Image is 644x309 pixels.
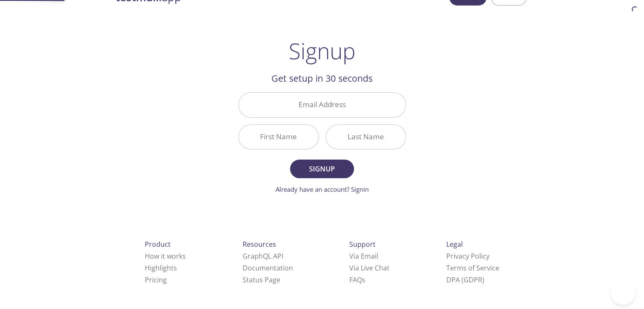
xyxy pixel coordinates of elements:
a: How it works [145,251,186,261]
h1: Signup [289,38,356,63]
button: Signup [290,160,354,178]
a: DPA (GDPR) [446,275,484,284]
a: Highlights [145,263,177,273]
span: Signup [299,163,344,175]
a: Status Page [243,275,280,284]
span: Product [145,240,171,249]
span: Support [349,240,376,249]
a: Documentation [243,263,293,273]
a: Already have an account? Signin [276,185,369,193]
a: Terms of Service [446,263,499,273]
a: FAQ [349,275,365,284]
h2: Get setup in 30 seconds [238,71,406,86]
span: Legal [446,240,463,249]
a: Privacy Policy [446,251,489,261]
a: Via Live Chat [349,263,390,273]
span: s [362,275,365,284]
a: Via Email [349,251,378,261]
span: Resources [243,240,276,249]
a: Pricing [145,275,167,284]
a: GraphQL API [243,251,283,261]
iframe: Help Scout Beacon - Open [610,279,636,305]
